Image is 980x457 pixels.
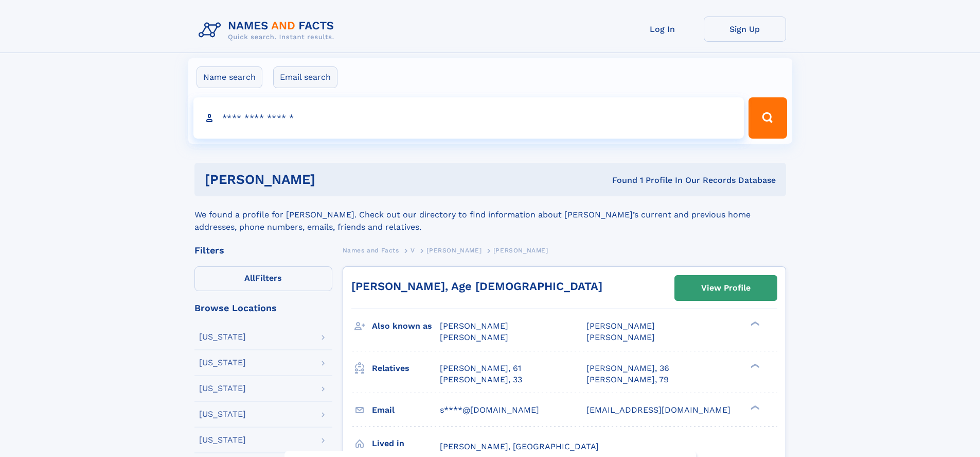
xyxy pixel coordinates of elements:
[372,435,440,452] h3: Lived in
[586,374,669,385] a: [PERSON_NAME], 79
[199,359,246,367] div: [US_STATE]
[199,410,246,418] div: [US_STATE]
[193,97,744,139] input: search input
[493,247,548,254] span: [PERSON_NAME]
[372,317,440,335] h3: Also known as
[701,276,751,300] div: View Profile
[749,97,787,139] button: Search Button
[426,247,482,254] span: [PERSON_NAME]
[586,321,655,331] span: [PERSON_NAME]
[440,363,521,374] a: [PERSON_NAME], 61
[194,246,332,255] div: Filters
[748,404,760,411] div: ❯
[199,384,246,393] div: [US_STATE]
[273,66,337,88] label: Email search
[748,362,760,369] div: ❯
[440,442,599,451] span: [PERSON_NAME], [GEOGRAPHIC_DATA]
[197,66,262,88] label: Name search
[194,303,332,313] div: Browse Locations
[586,363,669,374] a: [PERSON_NAME], 36
[675,276,777,300] a: View Profile
[351,280,602,293] a: [PERSON_NAME], Age [DEMOGRAPHIC_DATA]
[372,401,440,419] h3: Email
[426,244,482,257] a: [PERSON_NAME]
[586,405,730,415] span: [EMAIL_ADDRESS][DOMAIN_NAME]
[586,332,655,342] span: [PERSON_NAME]
[704,16,786,42] a: Sign Up
[194,16,343,44] img: Logo Names and Facts
[372,360,440,377] h3: Relatives
[244,273,255,283] span: All
[440,374,522,385] a: [PERSON_NAME], 33
[621,16,704,42] a: Log In
[205,173,464,186] h1: [PERSON_NAME]
[440,332,508,342] span: [PERSON_NAME]
[199,436,246,444] div: [US_STATE]
[748,320,760,327] div: ❯
[464,175,776,186] div: Found 1 Profile In Our Records Database
[411,247,415,254] span: V
[194,196,786,233] div: We found a profile for [PERSON_NAME]. Check out our directory to find information about [PERSON_N...
[440,321,508,331] span: [PERSON_NAME]
[411,244,415,257] a: V
[199,333,246,341] div: [US_STATE]
[343,244,399,257] a: Names and Facts
[194,266,332,291] label: Filters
